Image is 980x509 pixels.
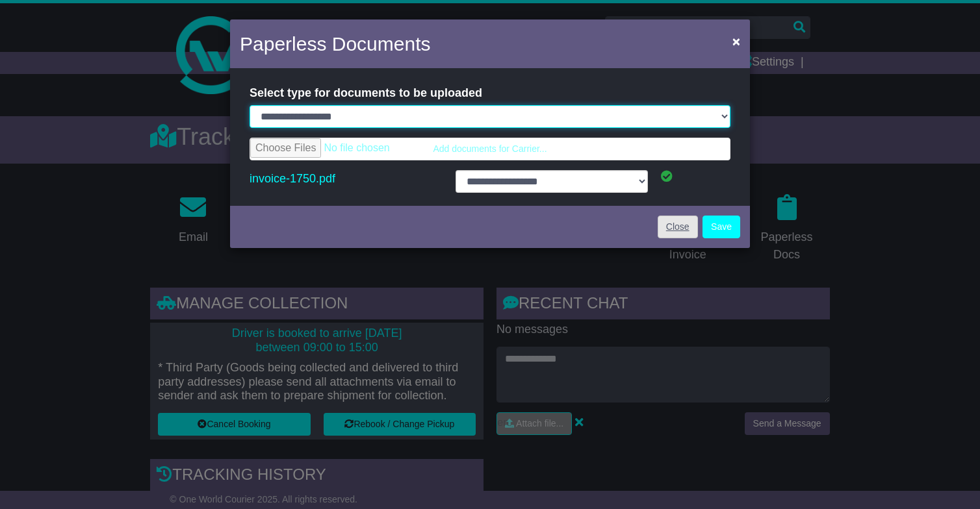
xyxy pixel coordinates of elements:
[250,81,482,105] label: Select type for documents to be uploaded
[732,34,740,49] span: ×
[240,29,430,58] h4: Paperless Documents
[250,138,730,160] a: Add documents for Carrier...
[726,28,747,55] button: Close
[703,216,740,238] button: Save
[658,216,698,238] a: Close
[250,169,335,188] a: invoice-1750.pdf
